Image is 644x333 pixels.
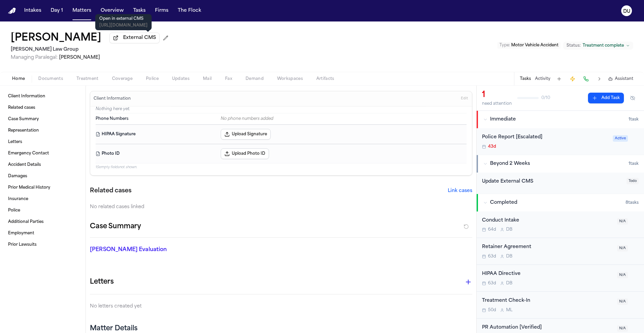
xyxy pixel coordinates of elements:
a: Prior Medical History [5,182,80,193]
div: PR Automation [Verified] [482,324,613,332]
span: 8 task s [626,200,639,205]
span: Updates [172,76,190,82]
div: Conduct Intake [482,217,613,225]
dt: HIPAA Signature [96,129,217,140]
button: The Flock [175,5,204,17]
span: Phone Numbers [96,116,128,122]
span: Treatment complete [583,43,624,48]
span: Employment [8,231,34,236]
div: need attention [482,101,512,106]
div: Treatment Check-In [482,297,613,305]
button: Beyond 2 Weeks1task [477,155,644,173]
span: 63d [488,254,496,259]
h2: Related cases [90,186,131,196]
button: Add Task [588,93,624,103]
a: Representation [5,125,80,136]
a: Letters [5,137,80,147]
button: Create Immediate Task [568,74,577,84]
span: 1 task [629,161,639,166]
img: Finch Logo [8,8,16,14]
button: Tasks [520,76,531,82]
a: Client Information [5,91,80,102]
button: Change status from Treatment complete [563,42,633,50]
a: Accident Details [5,159,80,170]
a: Case Summary [5,114,80,125]
span: Additional Parties [8,219,44,225]
span: 63d [488,281,496,286]
button: Intakes [21,5,44,17]
button: Make a Call [581,74,591,84]
span: 64d [488,227,496,232]
span: Letters [8,139,22,145]
h1: Letters [90,277,114,287]
button: Link cases [448,188,472,194]
a: Additional Parties [5,217,80,227]
span: Related cases [8,105,35,110]
span: Insurance [8,196,28,202]
button: Edit [459,93,470,104]
h3: Client Information [92,96,132,101]
span: Motor Vehicle Accident [511,43,558,47]
span: N/A [617,325,628,332]
button: Day 1 [48,5,66,17]
div: Open task: Update External CMS [477,173,644,194]
h2: [PERSON_NAME] Law Group [11,46,171,54]
button: Upload Photo ID [221,148,269,159]
span: Case Summary [8,116,39,122]
button: Assistant [608,76,633,82]
span: D B [506,281,513,286]
p: 15 empty fields not shown. [96,165,467,170]
span: D B [506,254,513,259]
a: Prior Lawsuits [5,239,80,250]
dt: Photo ID [96,148,217,159]
span: Documents [38,76,63,82]
span: M L [506,307,513,313]
div: 1 [482,90,512,100]
span: N/A [617,272,628,278]
p: Open in external CMS [99,16,148,21]
a: Employment [5,228,80,239]
button: Firms [152,5,171,17]
div: Police Report [Escalated] [482,134,609,141]
a: Police [5,205,80,216]
span: Todo [627,178,639,184]
button: Immediate1task [477,111,644,128]
span: Artifacts [316,76,334,82]
span: Police [8,208,20,213]
p: No letters created yet [90,302,472,311]
span: N/A [617,298,628,305]
div: Open task: Police Report [Escalated] [477,128,644,155]
span: Edit [461,96,468,101]
div: Open task: Treatment Check-In [477,292,644,319]
a: Home [8,8,16,14]
div: No phone numbers added [221,116,467,122]
h1: [PERSON_NAME] [11,32,101,44]
button: Completed8tasks [477,194,644,211]
a: Related cases [5,102,80,113]
div: Open task: Retainer Agreement [477,238,644,265]
span: Client Information [8,94,45,99]
span: Home [12,76,25,82]
span: Accident Details [8,162,41,168]
a: Insurance [5,194,80,204]
h2: Case Summary [90,221,141,232]
div: HIPAA Directive [482,270,613,278]
button: Overview [98,5,126,17]
a: Matters [70,5,94,17]
span: N/A [617,218,628,225]
button: Add Task [554,74,564,84]
span: 43d [488,144,496,149]
span: Coverage [112,76,132,82]
button: Tasks [130,5,148,17]
span: 1 task [629,117,639,122]
span: Active [613,135,628,142]
span: Beyond 2 Weeks [490,160,530,167]
p: [PERSON_NAME] Evaluation [90,246,212,254]
span: Managing Paralegal: [11,55,58,60]
div: No related cases linked [90,204,472,210]
span: Demand [246,76,264,82]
